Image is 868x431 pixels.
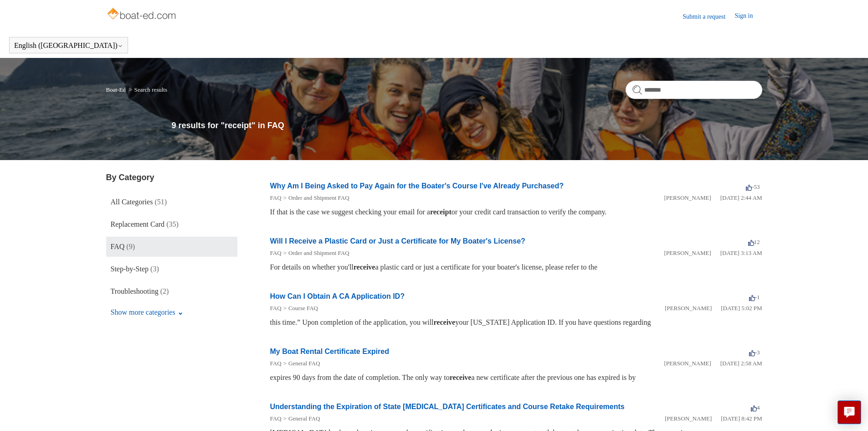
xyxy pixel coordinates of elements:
span: -1 [749,294,760,301]
img: Boat-Ed Help Center home page [106,5,179,24]
a: Submit a request [683,12,734,21]
a: Troubleshooting (2) [106,281,237,301]
li: Order and Shipment FAQ [282,193,349,203]
time: 03/16/2022, 02:58 [720,360,762,367]
time: 03/16/2022, 03:13 [720,249,762,256]
span: (35) [166,220,179,228]
li: Search results [127,86,167,93]
a: FAQ [270,249,282,256]
em: receive [434,318,456,326]
a: Order and Shipment FAQ [288,249,349,256]
li: General FAQ [282,359,320,368]
li: General FAQ [282,414,320,423]
div: If that is the case we suggest checking your email for a or your credit card transaction to verif... [270,207,762,218]
a: FAQ [270,305,282,312]
a: Order and Shipment FAQ [288,194,349,201]
a: Course FAQ [288,305,318,312]
a: General FAQ [288,415,320,422]
span: (51) [154,198,167,206]
a: How Can I Obtain A CA Application ID? [270,292,405,300]
a: Will I Receive a Plastic Card or Just a Certificate for My Boater's License? [270,237,525,245]
span: All Categories [111,198,153,206]
div: this time.” Upon completion of the application, you will your [US_STATE] Application ID. If you h... [270,317,762,328]
span: (9) [126,243,135,250]
span: (2) [160,287,169,295]
a: FAQ [270,415,282,422]
em: receive [354,263,375,271]
div: For details on whether you'll a plastic card or just a certificate for your boater's license, ple... [270,262,762,273]
span: (3) [150,265,159,273]
li: FAQ [270,304,282,313]
span: -53 [746,183,760,190]
time: 03/16/2022, 20:42 [721,415,762,422]
span: Troubleshooting [111,287,159,295]
em: receipt [430,208,452,216]
button: English ([GEOGRAPHIC_DATA]) [14,42,123,50]
a: Understanding the Expiration of State [MEDICAL_DATA] Certificates and Course Retake Requirements [270,403,625,410]
a: Sign in [734,11,762,22]
li: [PERSON_NAME] [665,304,712,313]
a: FAQ [270,360,282,367]
h3: By Category [106,171,237,184]
a: Why Am I Being Asked to Pay Again for the Boater's Course I've Already Purchased? [270,182,564,190]
button: Live chat [837,400,861,424]
span: Step-by-Step [111,265,149,273]
a: All Categories (51) [106,192,237,212]
a: FAQ [270,194,282,201]
span: Replacement Card [111,220,165,228]
li: [PERSON_NAME] [665,414,712,423]
a: My Boat Rental Certificate Expired [270,348,389,355]
li: Order and Shipment FAQ [282,249,349,258]
a: Boat-Ed [106,86,126,93]
time: 03/16/2022, 02:44 [720,194,762,201]
li: FAQ [270,359,282,368]
a: Step-by-Step (3) [106,259,237,279]
li: [PERSON_NAME] [664,249,711,258]
li: FAQ [270,193,282,203]
a: General FAQ [288,360,320,367]
li: Boat-Ed [106,86,128,93]
h1: 9 results for "receipt" in FAQ [172,119,762,132]
span: 4 [751,404,760,411]
li: Course FAQ [282,304,318,313]
span: -3 [749,349,760,356]
button: Show more categories [106,304,188,321]
em: receive [450,374,472,381]
li: FAQ [270,249,282,258]
a: Replacement Card (35) [106,214,237,234]
li: [PERSON_NAME] [664,193,711,203]
a: FAQ (9) [106,237,237,257]
span: 12 [748,239,760,245]
span: FAQ [111,243,125,250]
div: expires 90 days from the date of completion. The only way to a new certificate after the previous... [270,372,762,383]
time: 01/05/2024, 17:02 [721,305,762,312]
li: [PERSON_NAME] [664,359,711,368]
li: FAQ [270,414,282,423]
input: Search [626,81,762,99]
